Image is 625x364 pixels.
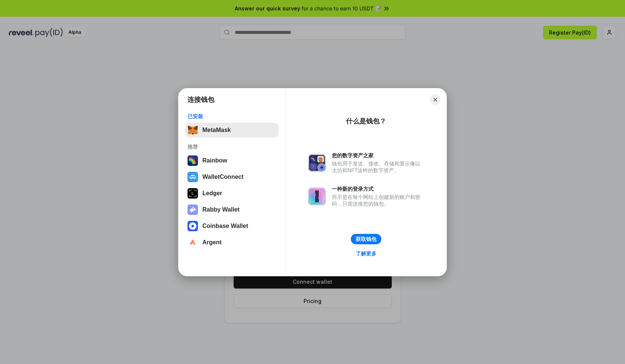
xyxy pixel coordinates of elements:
[332,152,424,159] div: 您的数字资产之家
[308,187,326,205] img: svg+xml,%3Csvg%20xmlns%3D%22http%3A%2F%2Fwww.w3.org%2F2000%2Fsvg%22%20fill%3D%22none%22%20viewBox...
[185,219,279,233] button: Coinbase Wallet
[351,234,381,244] button: 获取钱包
[356,236,376,242] div: 获取钱包
[356,250,376,257] div: 了解更多
[187,125,198,135] img: svg+xml,%3Csvg%20fill%3D%22none%22%20height%3D%2233%22%20viewBox%3D%220%200%2035%2033%22%20width%...
[187,95,214,104] h1: 连接钱包
[202,223,248,229] div: Coinbase Wallet
[185,202,279,217] button: Rabby Wallet
[187,237,198,248] img: svg+xml,%3Csvg%20width%3D%2228%22%20height%3D%2228%22%20viewBox%3D%220%200%2028%2028%22%20fill%3D...
[332,186,424,192] div: 一种新的登录方式
[308,154,326,172] img: svg+xml,%3Csvg%20xmlns%3D%22http%3A%2F%2Fwww.w3.org%2F2000%2Fsvg%22%20fill%3D%22none%22%20viewBox...
[202,174,244,180] div: WalletConnect
[202,127,231,133] div: MetaMask
[202,239,222,246] div: Argent
[187,221,198,231] img: svg+xml,%3Csvg%20width%3D%2228%22%20height%3D%2228%22%20viewBox%3D%220%200%2028%2028%22%20fill%3D...
[185,186,279,201] button: Ledger
[202,157,227,164] div: Rainbow
[346,117,386,126] div: 什么是钱包？
[351,249,381,258] a: 了解更多
[202,190,222,197] div: Ledger
[187,155,198,166] img: svg+xml,%3Csvg%20width%3D%22120%22%20height%3D%22120%22%20viewBox%3D%220%200%20120%20120%22%20fil...
[430,94,440,105] button: Close
[187,113,276,120] div: 已安装
[187,144,276,150] div: 推荐
[185,235,279,250] button: Argent
[202,206,240,213] div: Rabby Wallet
[185,170,279,184] button: WalletConnect
[187,172,198,182] img: svg+xml,%3Csvg%20width%3D%2228%22%20height%3D%2228%22%20viewBox%3D%220%200%2028%2028%22%20fill%3D...
[185,123,279,138] button: MetaMask
[332,160,424,174] div: 钱包用于发送、接收、存储和显示像以太坊和NFT这样的数字资产。
[332,194,424,207] div: 而不是在每个网站上创建新的账户和密码，只需连接您的钱包。
[185,153,279,168] button: Rainbow
[187,188,198,199] img: svg+xml,%3Csvg%20xmlns%3D%22http%3A%2F%2Fwww.w3.org%2F2000%2Fsvg%22%20width%3D%2228%22%20height%3...
[187,204,198,215] img: svg+xml,%3Csvg%20xmlns%3D%22http%3A%2F%2Fwww.w3.org%2F2000%2Fsvg%22%20fill%3D%22none%22%20viewBox...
